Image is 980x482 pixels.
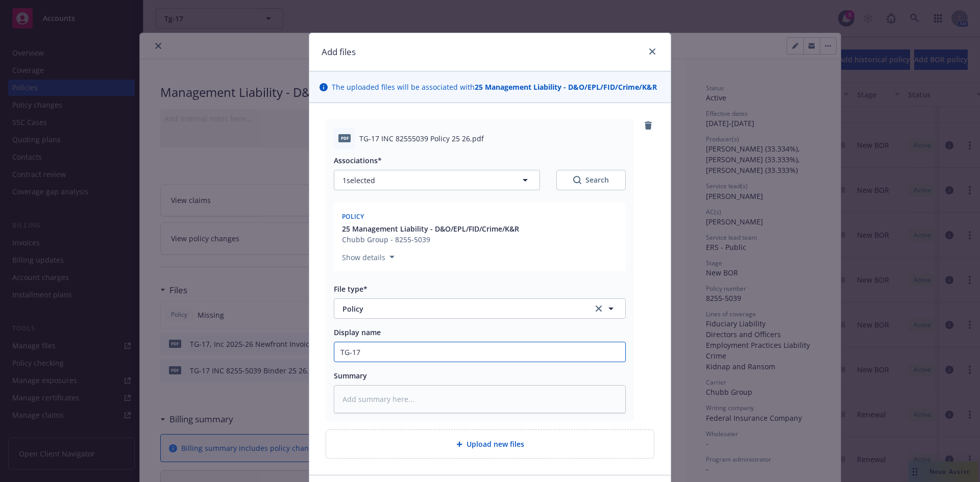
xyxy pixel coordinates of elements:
[593,302,605,315] a: clear selection
[334,371,367,380] span: Summary
[334,298,626,319] button: Policyclear selection
[334,342,625,362] input: Add display name here...
[334,327,381,337] span: Display name
[342,303,579,314] span: Policy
